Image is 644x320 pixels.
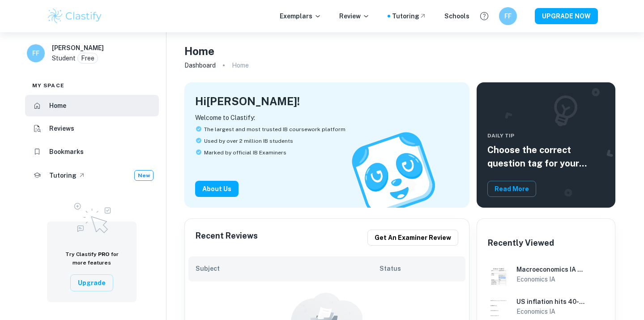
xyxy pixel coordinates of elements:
[516,297,584,307] h6: US inflation hits 40-year high of 8.6% as food, gas and shelter costs rise (Macroeconomics)
[280,11,321,21] p: Exemplars
[81,53,94,63] p: Free
[204,149,286,157] span: Marked by official IB Examiners
[487,143,605,170] h5: Choose the correct question tag for your coursework
[195,93,300,109] h4: Hi [PERSON_NAME] !
[49,101,66,111] h6: Home
[25,95,159,116] a: Home
[499,7,517,25] button: FF
[516,265,584,274] h6: Macroeconomics IA on Australian Interest Rate Cuts
[135,171,153,179] span: New
[98,251,110,257] span: PRO
[31,48,41,58] h6: FF
[49,124,74,133] h6: Reviews
[503,11,513,21] h6: FF
[47,7,103,25] img: Clastify logo
[516,274,584,284] h6: Economics IA
[49,147,84,157] h6: Bookmarks
[52,43,104,53] h6: [PERSON_NAME]
[487,181,536,197] button: Read More
[392,11,426,21] a: Tutoring
[232,60,249,70] p: Home
[488,237,554,249] h6: Recently Viewed
[52,53,76,63] p: Student
[477,9,492,24] button: Help and Feedback
[487,132,605,140] span: Daily Tip
[69,197,114,236] img: Upgrade to Pro
[339,11,370,21] p: Review
[488,264,509,285] img: Economics IA example thumbnail: Macroeconomics IA on Australian Interest
[444,11,469,21] a: Schools
[184,59,216,72] a: Dashboard
[204,125,345,133] span: The largest and most trusted IB coursework platform
[195,181,239,197] button: About Us
[488,296,509,317] img: Economics IA example thumbnail: US inflation hits 40-year high of 8.6%
[196,264,380,273] h6: Subject
[516,307,584,316] h6: Economics IA
[204,137,293,145] span: Used by over 2 million IB students
[484,260,608,289] a: Economics IA example thumbnail: Macroeconomics IA on Australian InterestMacroeconomics IA on Aust...
[49,171,77,180] h6: Tutoring
[25,164,159,187] a: TutoringNew
[58,250,126,267] h6: Try Clastify for more features
[32,81,64,90] span: My space
[184,43,214,59] h4: Home
[25,118,159,140] a: Reviews
[380,264,458,273] h6: Status
[535,8,598,24] button: UPGRADE NOW
[367,230,458,246] button: Get an examiner review
[196,230,258,246] h6: Recent Reviews
[25,141,159,162] a: Bookmarks
[195,113,459,123] p: Welcome to Clastify:
[70,274,113,291] button: Upgrade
